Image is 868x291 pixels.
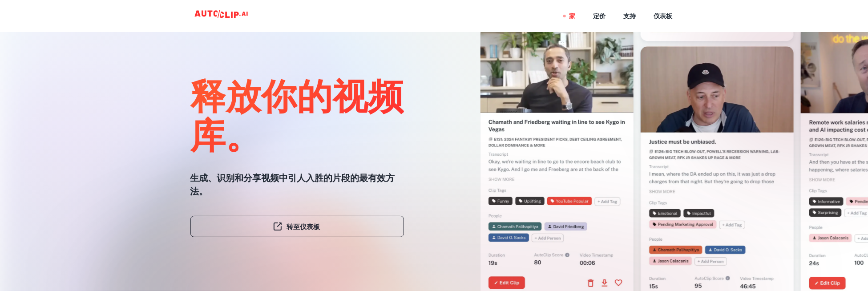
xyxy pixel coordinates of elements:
[593,13,606,20] font: 定价
[654,13,673,20] font: 仪表板
[190,73,404,155] font: 释放你的视频库。
[190,216,404,237] a: 转至仪表板
[624,13,636,20] font: 支持
[569,13,576,20] font: 家
[190,173,395,197] font: 生成、识别和分享视频中引人入胜的片段的最有效方法。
